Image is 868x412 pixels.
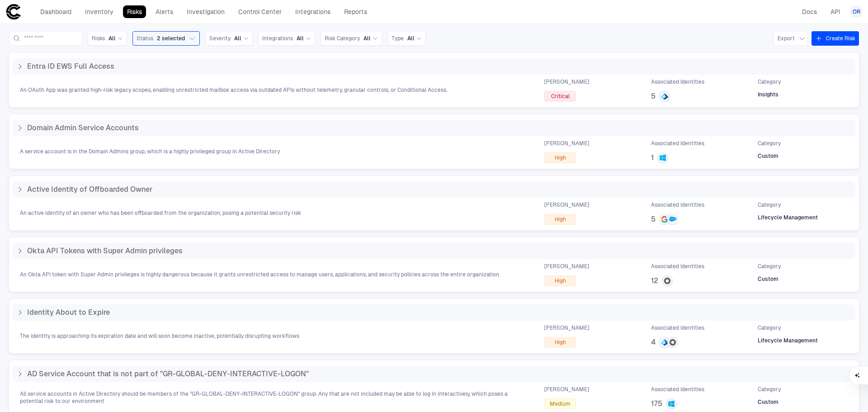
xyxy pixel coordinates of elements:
span: All [297,35,304,42]
div: Entra ID EWS Full AccessAn OAuth App was granted high-risk legacy scopes, enabling unrestricted m... [9,53,859,107]
span: Status [137,35,153,42]
span: [PERSON_NAME] [544,78,589,85]
span: All [407,35,415,42]
button: OR [850,5,863,18]
span: Associated Identities [651,324,704,331]
span: AD Service Account that is not part of "GR-GLOBAL-DENY-INTERACTIVE-LOGON" [27,369,309,379]
span: High [555,216,566,223]
a: Dashboard [36,5,75,18]
span: 5 [651,215,656,224]
div: Active Identity of Offboarded OwnerAn active identity of an owner who has been offboarded from th... [9,176,859,230]
a: Integrations [291,5,335,18]
span: An active identity of an owner who has been offboarded from the organization, posing a potential ... [20,209,301,217]
span: High [555,154,566,161]
span: 5 [651,92,656,101]
a: Inventory [81,5,118,18]
button: Status2 selected [132,31,200,46]
span: An OAuth App was granted high-risk legacy scopes, enabling unrestricted mailbox access via outdat... [20,86,447,94]
span: Category [758,263,781,270]
span: Custom [758,152,778,160]
span: Okta API Tokens with Super Admin privileges [27,246,183,256]
span: Associated Identities [651,263,704,270]
a: Reports [340,5,371,18]
span: Lifecycle Management [758,337,818,344]
span: Active Identity of Offboarded Owner [27,185,152,194]
span: [PERSON_NAME] [544,386,589,393]
span: Category [758,78,781,85]
span: Custom [758,275,778,283]
span: Entra ID EWS Full Access [27,62,114,71]
span: [PERSON_NAME] [544,324,589,331]
span: Identity About to Expire [27,308,110,317]
button: Export [774,31,808,46]
span: Type [392,35,404,42]
span: [PERSON_NAME] [544,263,589,270]
button: Create Risk [811,31,859,46]
span: The identity is approaching its expiration date and will soon become inactive, potentially disrup... [20,332,299,340]
span: [PERSON_NAME] [544,201,589,208]
span: Insights [758,91,778,98]
span: A service account is in the Domain Admins group, which is a highly privileged group in Active Dir... [20,148,280,155]
span: [PERSON_NAME] [544,140,589,147]
span: 12 [651,276,658,285]
span: Domain Admin Service Accounts [27,123,139,133]
a: Control Center [234,5,286,18]
span: Category [758,386,781,393]
span: Associated Identities [651,140,704,147]
span: Risks [92,35,105,42]
a: Docs [798,5,821,18]
span: High [555,339,566,346]
div: Identity About to ExpireThe identity is approaching its expiration date and will soon become inac... [9,299,859,353]
span: Category [758,140,781,147]
span: Integrations [262,35,293,42]
span: Lifecycle Management [758,214,818,221]
span: Custom [758,398,778,406]
span: 175 [651,399,662,408]
span: Category [758,324,781,331]
span: Associated Identities [651,78,704,85]
span: Associated Identities [651,201,704,208]
a: Alerts [151,5,177,18]
span: All [234,35,241,42]
span: All service accounts in Active Directory should be members of the "GR-GLOBAL-DENY-INTERACTIVE-LOG... [20,390,528,405]
span: Associated Identities [651,386,704,393]
span: Critical [551,93,570,100]
span: High [555,277,566,284]
span: All [108,35,116,42]
div: Domain Admin Service AccountsA service account is in the Domain Admins group, which is a highly p... [9,114,859,169]
a: Investigation [183,5,229,18]
span: Risk Category [325,35,360,42]
span: An Okta API token with Super Admin privileges is highly dangerous because it grants unrestricted ... [20,271,499,278]
span: 1 [651,153,654,162]
a: Risks [123,5,146,18]
a: API [826,5,844,18]
span: Medium [550,400,571,407]
span: 2 selected [157,35,185,42]
span: OR [853,8,860,15]
span: 4 [651,338,656,347]
span: Category [758,201,781,208]
span: All [363,35,371,42]
div: Okta API Tokens with Super Admin privilegesAn Okta API token with Super Admin privileges is highl... [9,237,859,292]
span: Severity [209,35,231,42]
